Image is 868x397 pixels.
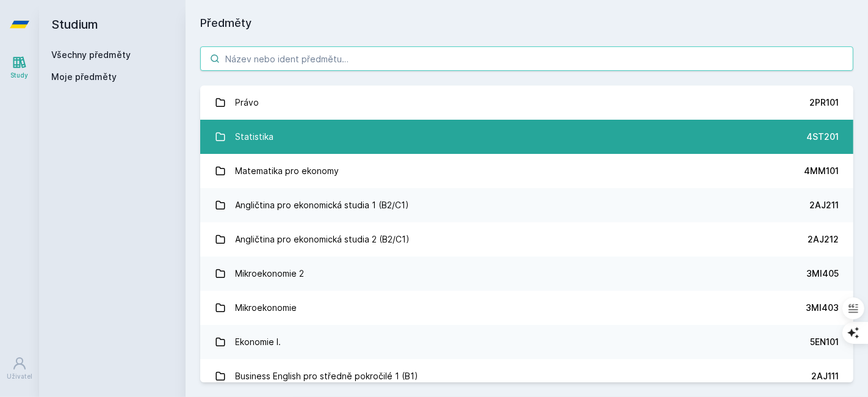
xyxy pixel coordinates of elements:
[808,233,839,246] div: 2AJ212
[809,199,839,211] div: 2AJ211
[51,71,117,83] span: Moje předměty
[236,159,339,183] div: Matematika pro ekonomy
[200,46,853,71] input: Název nebo ident předmětu…
[811,370,839,382] div: 2AJ111
[236,125,274,149] div: Statistika
[806,268,839,280] div: 3MI405
[51,49,131,60] a: Všechny předměty
[236,90,259,115] div: Právo
[7,372,32,381] div: Uživatel
[200,154,853,188] a: Matematika pro ekonomy 4MM101
[806,302,839,314] div: 3MI403
[2,350,37,387] a: Uživatel
[200,325,853,359] a: Ekonomie I. 5EN101
[804,165,839,177] div: 4MM101
[236,296,297,320] div: Mikroekonomie
[200,120,853,154] a: Statistika 4ST201
[200,222,853,257] a: Angličtina pro ekonomická studia 2 (B2/C1) 2AJ212
[200,15,853,32] h1: Předměty
[809,97,839,109] div: 2PR101
[2,49,37,86] a: Study
[11,71,29,80] div: Study
[200,359,853,393] a: Business English pro středně pokročilé 1 (B1) 2AJ111
[200,86,853,120] a: Právo 2PR101
[200,291,853,325] a: Mikroekonomie 3MI403
[236,261,305,286] div: Mikroekonomie 2
[806,131,839,143] div: 4ST201
[236,227,410,252] div: Angličtina pro ekonomická studia 2 (B2/C1)
[236,193,410,217] div: Angličtina pro ekonomická studia 1 (B2/C1)
[236,330,281,354] div: Ekonomie I.
[200,188,853,222] a: Angličtina pro ekonomická studia 1 (B2/C1) 2AJ211
[200,257,853,291] a: Mikroekonomie 2 3MI405
[810,336,839,348] div: 5EN101
[236,364,419,388] div: Business English pro středně pokročilé 1 (B1)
